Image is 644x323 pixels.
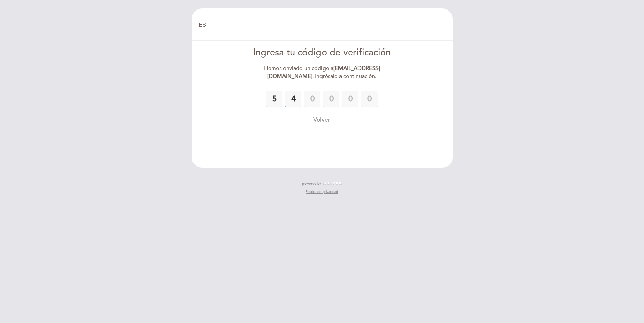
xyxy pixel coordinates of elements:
[306,189,338,194] a: Política de privacidad
[302,181,321,186] span: powered by
[266,91,282,107] input: 0
[244,65,400,80] div: Hemos enviado un código a . Ingrésalo a continuación.
[302,181,342,186] a: powered by
[323,182,342,185] img: MEITRE
[267,65,380,80] strong: [EMAIL_ADDRESS][DOMAIN_NAME]
[361,91,378,107] input: 0
[313,116,330,124] button: Volver
[285,91,301,107] input: 0
[342,91,358,107] input: 0
[304,91,320,107] input: 0
[323,91,339,107] input: 0
[244,46,400,59] div: Ingresa tu código de verificación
